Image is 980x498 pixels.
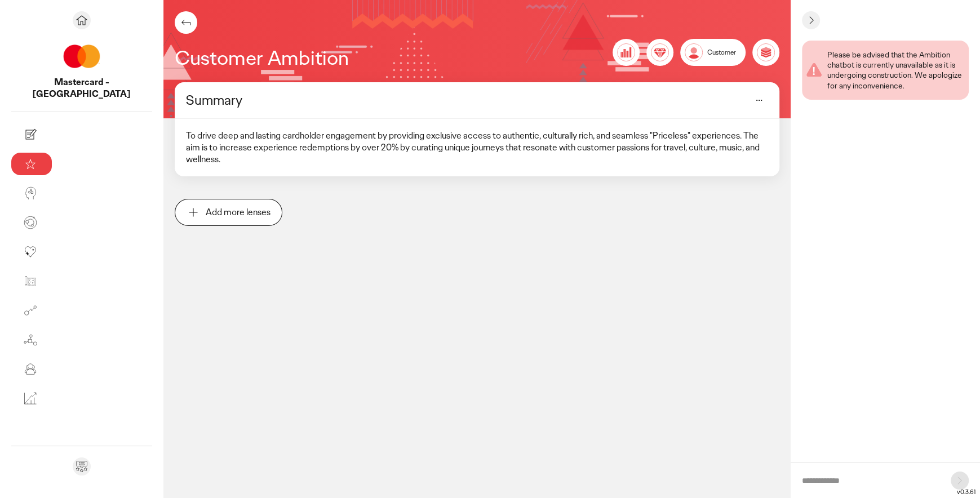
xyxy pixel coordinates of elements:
[11,77,152,100] p: Mastercard - AFRICA
[707,48,736,57] span: Customer
[186,91,242,109] span: Summary
[175,199,282,226] button: Add more lenses
[61,36,102,77] img: project avatar
[73,457,91,475] div: Send feedback
[827,50,964,91] div: Please be advised that the Ambition chatbot is currently unavailable as it is undergoing construc...
[206,208,271,217] p: Add more lenses
[175,45,349,72] h1: Customer Ambition
[186,130,768,165] p: To drive deep and lasting cardholder engagement by providing exclusive access to authentic, cultu...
